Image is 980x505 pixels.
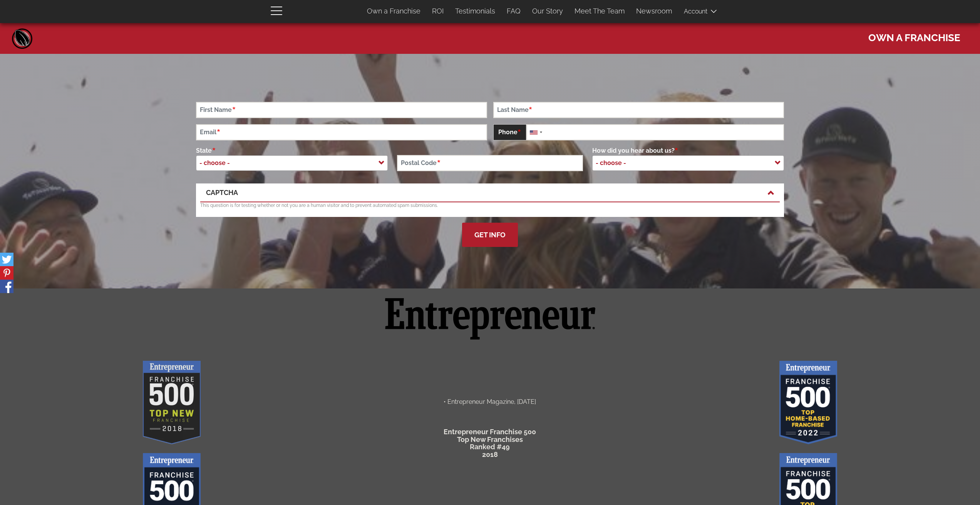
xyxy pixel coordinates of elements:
div: United States: +1 [527,125,544,140]
a: Our Story [526,3,569,19]
input: Email [196,124,487,140]
input: Last Name [493,102,784,118]
a: Testimonials [449,3,501,19]
span: State [196,147,216,154]
a: Meet The Team [569,3,630,19]
a: Own a Franchise [361,3,426,19]
input: First Name [196,102,487,118]
img: Entrepreneur Magazine Award, Top 500 New Franchises, 2018 [143,361,201,444]
span: - choose - [196,155,238,171]
span: How did you hear about us? [592,147,678,154]
span: Phone [493,124,526,140]
span: Own a Franchise [868,28,960,45]
div: • Entrepreneur Magazine, [DATE] [331,361,649,462]
a: CAPTCHA [206,188,774,198]
img: Entrepreneur Magazine Award, Top 500 Home Based Business Franchises, 2022 [779,361,837,444]
a: ROI [426,3,449,19]
a: Newsroom [630,3,678,19]
p: This question is for testing whether or not you are a human visitor and to prevent automated spam... [200,202,780,209]
span: - choose - [593,155,634,171]
span: - choose - [196,155,388,171]
h4: Entrepreneur Franchise 500 Top New Franchises Ranked #49 2018 [337,428,643,458]
img: Entrepreneur Magazine Logo [379,277,601,361]
span: - choose - [592,155,784,171]
button: Get Info [462,223,518,247]
a: Home [11,27,34,50]
a: FAQ [501,3,526,19]
input: Postal Code [397,155,583,171]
